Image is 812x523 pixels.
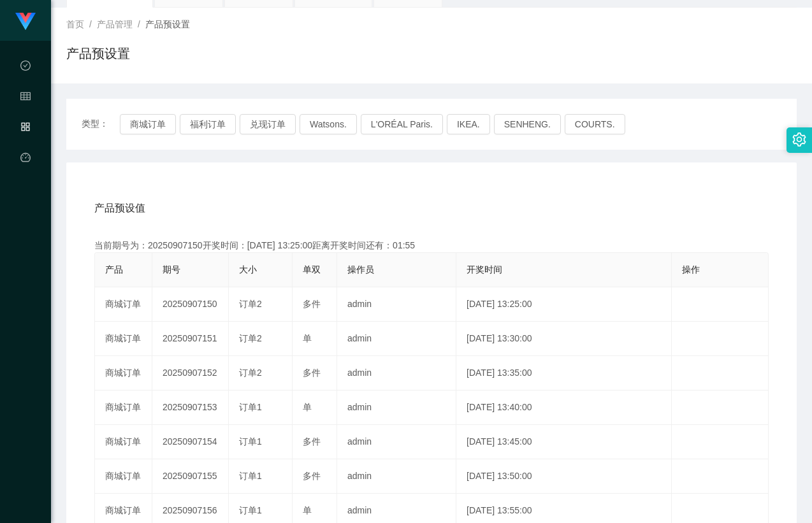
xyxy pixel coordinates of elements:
span: 产品预设置 [145,19,190,29]
span: 单 [303,505,312,515]
td: admin [337,459,456,494]
span: 订单2 [239,333,262,343]
td: admin [337,322,456,356]
span: 类型： [82,114,120,134]
td: 20250907153 [152,390,229,425]
td: 20250907150 [152,287,229,322]
i: 图标: setting [792,133,806,147]
span: 产品 [105,264,123,275]
span: 大小 [239,264,257,275]
button: 商城订单 [120,114,176,134]
span: 订单1 [239,402,262,412]
button: IKEA. [447,114,490,134]
td: 20250907151 [152,322,229,356]
td: [DATE] 13:40:00 [456,390,672,425]
span: 首页 [66,19,84,29]
span: 订单2 [239,299,262,309]
td: admin [337,425,456,459]
h1: 产品预设置 [66,44,130,63]
td: 商城订单 [95,390,152,425]
span: 产品管理 [20,122,31,236]
i: 图标: check-circle-o [20,55,31,80]
td: admin [337,356,456,390]
span: 订单2 [239,368,262,378]
img: logo.9652507e.png [15,13,36,31]
td: [DATE] 13:50:00 [456,459,672,494]
span: 多件 [303,368,321,378]
td: 商城订单 [95,459,152,494]
td: 商城订单 [95,322,152,356]
span: 单 [303,402,312,412]
span: 单 [303,333,312,343]
button: 兑现订单 [240,114,296,134]
span: 产品管理 [97,19,133,29]
td: [DATE] 13:25:00 [456,287,672,322]
button: L'ORÉAL Paris. [361,114,443,134]
button: Watsons. [300,114,357,134]
td: 商城订单 [95,425,152,459]
div: 当前期号为：20250907150开奖时间：[DATE] 13:25:00距离开奖时间还有：01:55 [94,239,769,252]
span: 订单1 [239,505,262,515]
td: 20250907152 [152,356,229,390]
td: 20250907154 [152,425,229,459]
td: 20250907155 [152,459,229,494]
span: 产品预设值 [94,201,145,216]
td: 商城订单 [95,356,152,390]
td: [DATE] 13:45:00 [456,425,672,459]
button: 福利订单 [180,114,236,134]
span: 会员管理 [20,92,31,205]
span: 数据中心 [20,61,31,175]
span: 订单1 [239,436,262,447]
span: 多件 [303,436,321,447]
td: admin [337,390,456,425]
span: 多件 [303,299,321,309]
td: 商城订单 [95,287,152,322]
button: SENHENG. [494,114,561,134]
td: [DATE] 13:35:00 [456,356,672,390]
span: 多件 [303,471,321,481]
span: 操作员 [347,264,374,275]
span: 操作 [682,264,700,275]
td: [DATE] 13:30:00 [456,322,672,356]
span: 订单1 [239,471,262,481]
span: / [89,19,92,29]
span: / [138,19,140,29]
td: admin [337,287,456,322]
a: 图标: dashboard平台首页 [20,145,31,274]
span: 期号 [163,264,180,275]
i: 图标: appstore-o [20,116,31,141]
i: 图标: table [20,85,31,111]
span: 单双 [303,264,321,275]
button: COURTS. [565,114,625,134]
span: 开奖时间 [467,264,502,275]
